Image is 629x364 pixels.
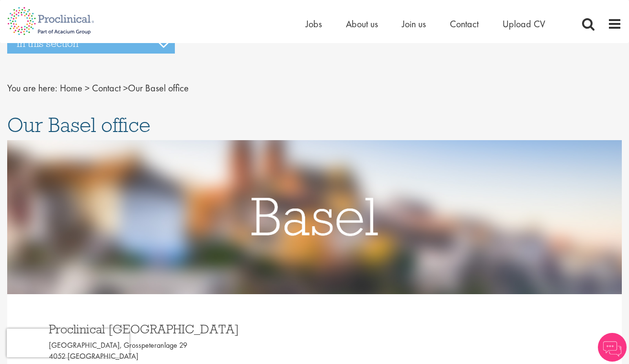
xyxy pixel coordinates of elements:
span: Our Basel office [60,82,189,94]
span: You are here: [7,82,57,94]
iframe: reCAPTCHA [7,329,129,357]
a: Join us [402,18,426,30]
h3: In this section [7,33,175,54]
a: Jobs [306,18,322,30]
span: > [85,82,90,94]
a: About us [346,18,378,30]
a: Contact [450,18,479,30]
a: breadcrumb link to Home [60,82,82,94]
a: Upload CV [503,18,545,30]
h3: Proclinical [GEOGRAPHIC_DATA] [49,323,308,335]
a: breadcrumb link to Contact [92,82,121,94]
img: Chatbot [598,333,627,362]
span: > [123,82,128,94]
span: Our Basel office [7,112,150,138]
